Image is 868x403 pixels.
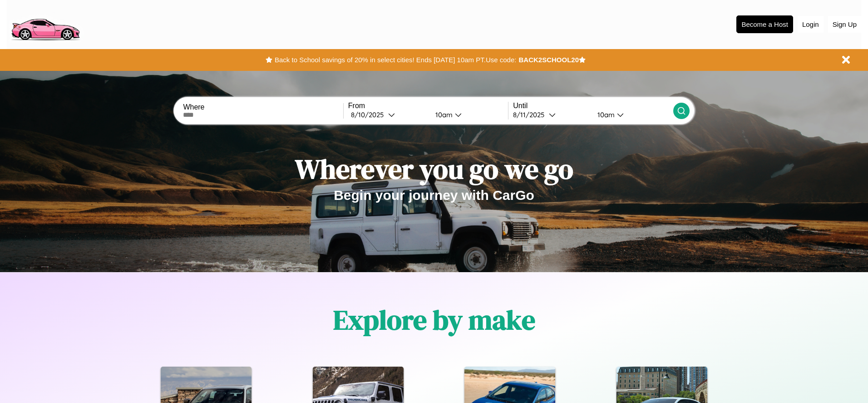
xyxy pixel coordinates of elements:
div: 8 / 10 / 2025 [351,110,388,119]
div: 10am [431,110,455,119]
button: Become a Host [736,15,793,33]
label: From [348,102,508,110]
img: logo [7,5,84,43]
label: Where [183,103,343,111]
h1: Explore by make [333,301,535,338]
button: 8/10/2025 [348,110,428,119]
button: Login [798,16,824,33]
div: 8 / 11 / 2025 [513,110,549,119]
button: 10am [428,110,508,119]
div: 10am [593,110,617,119]
b: BACK2SCHOOL20 [518,56,579,64]
button: Back to School savings of 20% in select cities! Ends [DATE] 10am PT.Use code: [272,54,518,66]
button: Sign Up [828,16,861,33]
label: Until [513,102,673,110]
button: 10am [590,110,673,119]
